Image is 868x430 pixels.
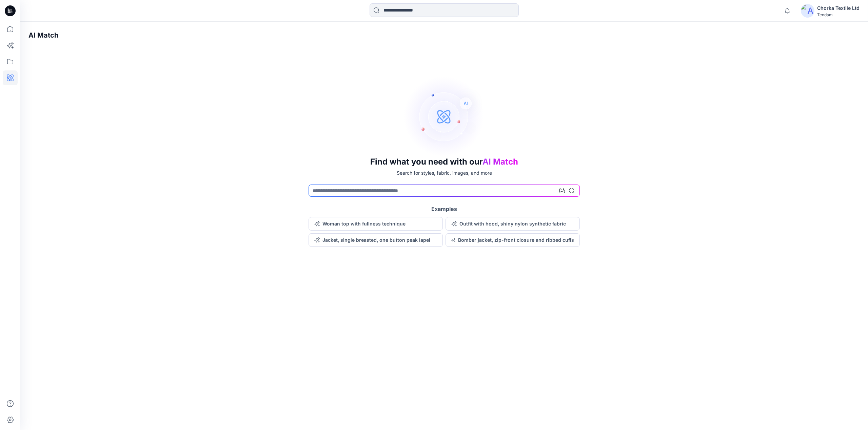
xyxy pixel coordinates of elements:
div: Tendam [817,12,860,17]
button: Woman top with fullness technique [309,217,443,231]
h5: Examples [431,205,457,213]
div: Chorka Textile Ltd [817,4,860,12]
h4: AI Match [28,31,58,39]
button: Jacket, single breasted, one button peak lapel [309,233,443,247]
button: Outfit with hood, shiny nylon synthetic fabric [446,217,580,231]
span: AI Match [482,157,518,167]
img: AI Search [403,76,485,157]
img: avatar [801,4,814,18]
p: Search for styles, fabric, images, and more [397,169,492,176]
button: Bomber jacket, zip-front closure and ribbed cuffs [446,233,580,247]
h3: Find what you need with our [370,157,518,167]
